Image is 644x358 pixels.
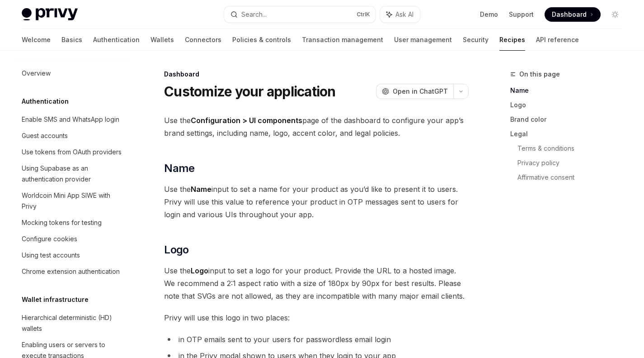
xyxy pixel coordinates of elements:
a: Welcome [22,29,51,51]
span: Open in ChatGPT [393,87,448,96]
span: On this page [519,69,560,80]
button: Search...CtrlK [224,6,375,23]
span: Ask AI [395,10,414,19]
div: Mocking tokens for testing [22,217,102,228]
div: Overview [22,68,51,79]
span: Name [164,161,195,176]
a: Using Supabase as an authentication provider [14,160,130,187]
div: Guest accounts [22,130,68,141]
button: Toggle dark mode [608,7,622,22]
a: Connectors [185,29,221,51]
img: light logo [22,8,78,21]
button: Open in ChatGPT [376,84,453,99]
a: Transaction management [302,29,383,51]
h5: Authentication [22,96,69,107]
a: Use tokens from OAuth providers [14,144,130,160]
a: Hierarchical deterministic (HD) wallets [14,310,130,337]
strong: Configuration > UI components [191,116,302,125]
div: Worldcoin Mini App SIWE with Privy [22,190,125,212]
a: Configure cookies [14,231,130,247]
strong: Name [191,185,212,194]
a: Name [510,83,630,98]
span: Use the page of the dashboard to configure your app’s brand settings, including name, logo, accen... [164,114,469,139]
div: Configure cookies [22,234,77,244]
a: Authentication [93,29,140,51]
strong: Logo [191,266,208,275]
span: Use the input to set a name for your product as you’d like to present it to users. Privy will use... [164,183,469,221]
span: Privy will use this logo in two places: [164,311,469,324]
a: Support [509,10,534,19]
a: Guest accounts [14,128,130,144]
a: Legal [510,127,630,141]
div: Dashboard [164,70,469,79]
a: Basics [61,29,82,51]
div: Search... [241,9,267,20]
div: Use tokens from OAuth providers [22,147,122,158]
a: Worldcoin Mini App SIWE with Privy [14,187,130,215]
a: Enable SMS and WhatsApp login [14,111,130,128]
a: Dashboard [545,7,601,22]
a: Recipes [499,29,525,51]
span: Ctrl K [357,11,370,18]
span: Use the input to set a logo for your product. Provide the URL to a hosted image. We recommend a 2... [164,264,469,302]
a: Security [463,29,489,51]
a: Using test accounts [14,247,130,263]
div: Hierarchical deterministic (HD) wallets [22,312,125,334]
a: Terms & conditions [517,141,630,156]
a: User management [394,29,452,51]
a: Demo [480,10,498,19]
a: Affirmative consent [517,170,630,185]
a: Overview [14,65,130,81]
button: Ask AI [380,6,420,23]
a: Logo [510,98,630,112]
span: Logo [164,243,189,257]
a: Wallets [150,29,174,51]
li: in OTP emails sent to your users for passwordless email login [164,333,469,346]
h1: Customize your application [164,83,336,100]
div: Using test accounts [22,250,80,261]
div: Enable SMS and WhatsApp login [22,114,119,125]
a: Brand color [510,112,630,127]
a: Policies & controls [232,29,291,51]
a: Chrome extension authentication [14,263,130,280]
a: Privacy policy [517,156,630,170]
h5: Wallet infrastructure [22,294,89,305]
div: Using Supabase as an authentication provider [22,163,125,185]
div: Chrome extension authentication [22,266,120,277]
a: API reference [536,29,579,51]
span: Dashboard [552,10,587,19]
a: Mocking tokens for testing [14,215,130,231]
